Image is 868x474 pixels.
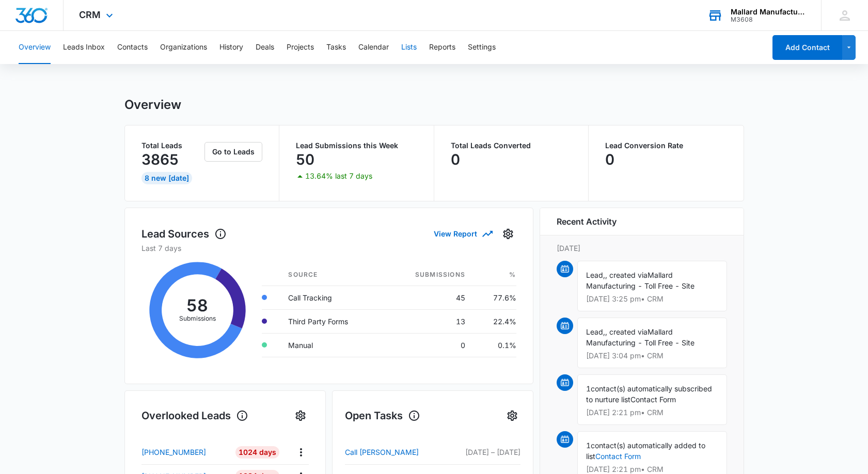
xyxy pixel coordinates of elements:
a: Contact Form [595,452,641,461]
span: Contact Form [630,395,676,404]
h1: Overlooked Leads [141,408,248,423]
div: 1024 Days [235,446,279,459]
a: Go to Leads [204,147,262,156]
button: Calendar [358,31,389,64]
h6: Recent Activity [557,215,617,228]
p: [DATE] [557,243,727,254]
span: Lead, [586,271,605,279]
button: Settings [504,407,520,424]
th: % [474,264,516,286]
div: account name [731,8,806,16]
span: 1 [586,441,591,450]
div: 8 New [DATE] [141,172,192,184]
td: 45 [383,286,474,309]
h1: Overview [124,97,181,113]
button: Settings [468,31,496,64]
p: 3865 [141,151,179,168]
p: [DATE] 2:21 pm • CRM [586,466,718,473]
td: 77.6% [474,286,516,309]
th: Submissions [383,264,474,286]
p: Total Leads Converted [451,142,572,149]
p: 13.64% last 7 days [305,172,372,180]
p: Total Leads [141,142,203,149]
p: Lead Submissions this Week [296,142,417,149]
h1: Lead Sources [141,226,227,242]
p: [DATE] 2:21 pm • CRM [586,409,718,416]
td: Third Party Forms [280,309,383,333]
span: Lead, [586,327,605,336]
h1: Open Tasks [345,408,420,423]
div: account id [731,16,806,23]
a: [PHONE_NUMBER] [141,447,228,457]
td: 22.4% [474,309,516,333]
span: 1 [586,384,591,393]
button: Deals [256,31,274,64]
p: [DATE] 3:04 pm • CRM [586,352,718,359]
button: Projects [287,31,314,64]
button: Go to Leads [204,142,262,162]
span: CRM [79,9,101,20]
button: Reports [429,31,455,64]
button: Leads Inbox [63,31,105,64]
td: 0.1% [474,333,516,357]
button: Overview [19,31,51,64]
button: Tasks [326,31,346,64]
button: View Report [434,225,492,243]
p: 0 [451,151,460,168]
button: Lists [401,31,417,64]
td: Manual [280,333,383,357]
p: [DATE] – [DATE] [445,447,520,457]
span: , created via [605,327,648,336]
p: [DATE] 3:25 pm • CRM [586,295,718,303]
button: Actions [293,444,309,460]
td: 13 [383,309,474,333]
p: Last 7 days [141,243,516,254]
span: contact(s) automatically added to list [586,441,705,461]
span: , created via [605,271,648,279]
td: 0 [383,333,474,357]
span: contact(s) automatically subscribed to nurture list [586,384,712,404]
button: History [219,31,243,64]
p: Lead Conversion Rate [605,142,727,149]
a: Call [PERSON_NAME] [345,446,445,459]
button: Contacts [117,31,148,64]
button: Settings [292,407,309,424]
td: Call Tracking [280,286,383,309]
p: [PHONE_NUMBER] [141,447,206,457]
p: 50 [296,151,314,168]
button: Settings [500,226,516,242]
button: Add Contact [772,35,842,60]
p: 0 [605,151,614,168]
th: Source [280,264,383,286]
button: Organizations [160,31,207,64]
